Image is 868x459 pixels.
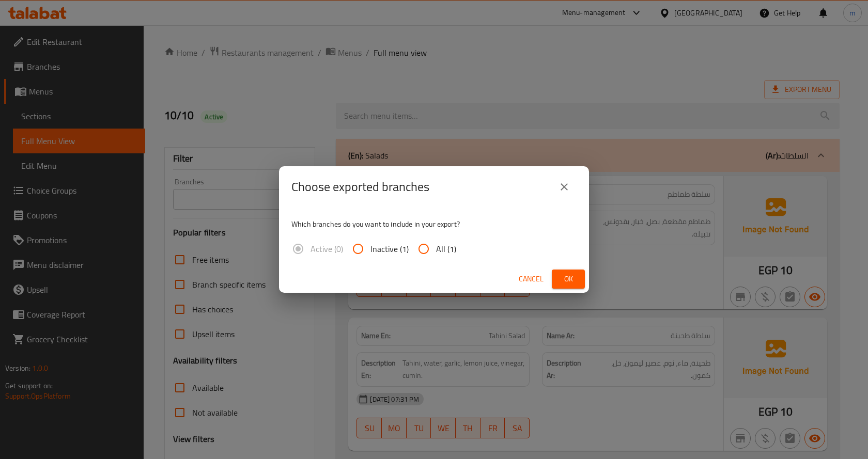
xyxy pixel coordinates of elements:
[370,243,409,255] span: Inactive (1)
[560,273,577,286] span: Ok
[291,219,577,229] p: Which branches do you want to include in your export?
[291,179,429,195] h2: Choose exported branches
[519,273,544,286] span: Cancel
[515,270,548,289] button: Cancel
[552,175,577,199] button: close
[436,243,456,255] span: All (1)
[311,243,343,255] span: Active (0)
[552,270,585,289] button: Ok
